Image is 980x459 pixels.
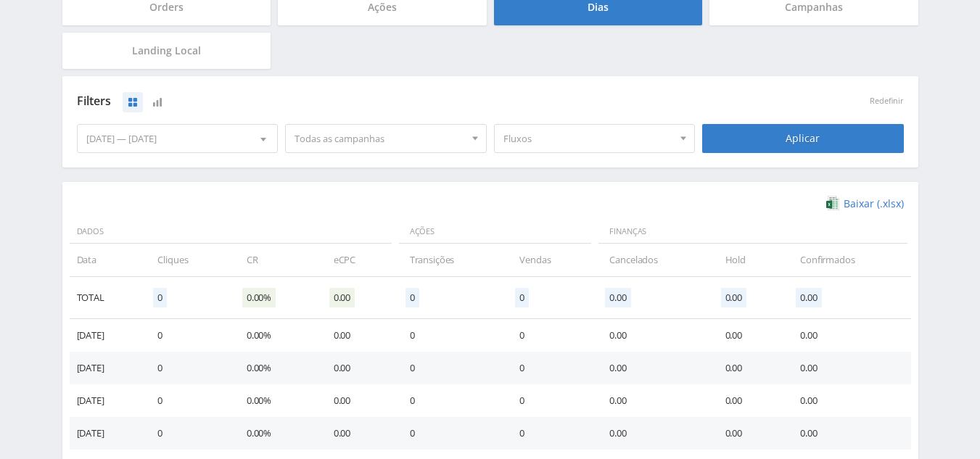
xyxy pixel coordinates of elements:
span: 0.00 [796,288,821,307]
td: 0 [395,384,506,417]
td: 0.00 [595,417,710,450]
td: Vendas [505,244,595,276]
td: 0 [505,417,595,450]
span: Ações [399,220,592,244]
a: Baixar (.xlsx) [826,197,903,211]
span: 0.00 [605,288,630,307]
span: 0 [405,288,419,307]
td: 0.00 [786,319,910,352]
td: [DATE] [70,319,144,352]
td: CR [232,244,319,276]
td: 0 [505,384,595,417]
td: 0.00% [232,417,319,450]
span: Baixar (.xlsx) [844,198,904,210]
td: 0.00 [595,352,710,384]
div: Aplicar [702,124,904,153]
td: 0.00 [711,384,786,417]
td: 0.00 [319,384,395,417]
span: 0.00% [242,288,276,307]
td: 0 [505,319,595,352]
td: 0.00 [319,352,395,384]
td: 0 [395,319,506,352]
td: Total [70,277,144,319]
td: Transições [395,244,506,276]
td: 0.00% [232,352,319,384]
span: Todas as campanhas [295,125,464,152]
td: 0.00% [232,384,319,417]
td: Hold [711,244,786,276]
td: 0 [395,352,506,384]
td: eCPC [319,244,395,276]
td: Confirmados [786,244,910,276]
td: 0.00% [232,319,319,352]
span: 0.00 [721,288,746,307]
span: Finanças [598,220,907,244]
td: [DATE] [70,384,144,417]
span: 0 [153,288,167,307]
span: Fluxos [503,125,673,152]
td: [DATE] [70,352,144,384]
div: Landing Local [62,33,271,69]
td: Cancelados [595,244,710,276]
button: Redefinir [870,96,904,106]
span: 0.00 [329,288,355,307]
div: [DATE] — [DATE] [78,125,278,152]
td: 0.00 [786,352,910,384]
div: Filters [77,91,696,112]
td: 0.00 [786,417,910,450]
td: 0.00 [786,384,910,417]
td: 0.00 [595,319,710,352]
td: Data [70,244,144,276]
td: 0 [143,417,231,450]
td: 0 [505,352,595,384]
td: Cliques [143,244,231,276]
td: 0 [143,352,231,384]
td: 0.00 [319,319,395,352]
img: xlsx [826,196,839,210]
td: 0 [395,417,506,450]
td: 0 [143,384,231,417]
span: 0 [515,288,529,307]
td: 0.00 [319,417,395,450]
td: 0.00 [711,352,786,384]
td: 0.00 [711,319,786,352]
span: Dados [70,220,392,244]
td: 0.00 [595,384,710,417]
td: 0 [143,319,231,352]
td: [DATE] [70,417,144,450]
td: 0.00 [711,417,786,450]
